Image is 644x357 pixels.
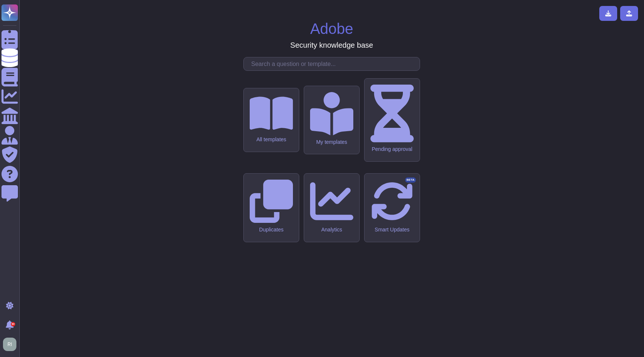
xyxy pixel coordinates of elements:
[11,322,15,326] div: 9+
[3,338,16,351] img: user
[250,227,293,233] div: Duplicates
[310,227,353,233] div: Analytics
[370,227,414,233] div: Smart Updates
[310,20,353,38] h1: Adobe
[290,41,373,50] h3: Security knowledge base
[405,177,416,183] div: BETA
[370,146,414,152] div: Pending approval
[310,139,353,145] div: My templates
[250,136,293,143] div: All templates
[247,57,420,70] input: Search a question or template...
[1,336,22,353] button: user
